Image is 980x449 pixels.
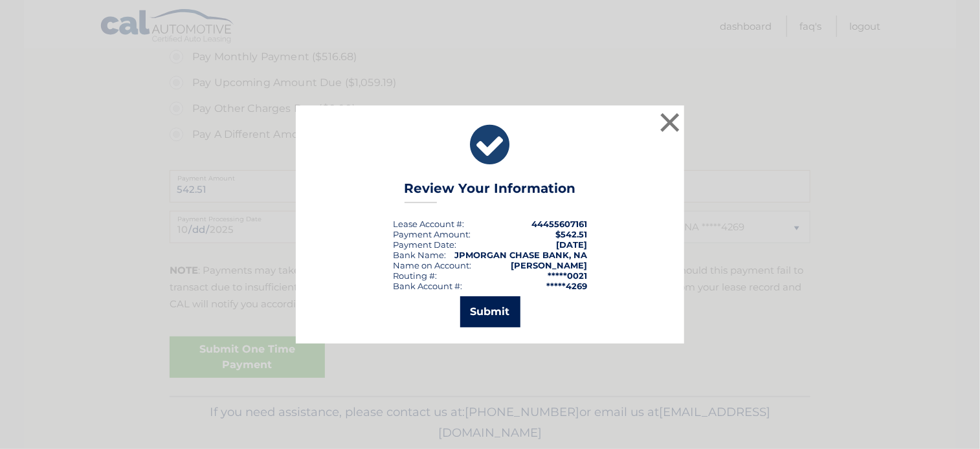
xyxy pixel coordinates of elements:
div: : [393,239,456,250]
div: Bank Name: [393,250,446,260]
span: $542.51 [555,229,587,239]
strong: [PERSON_NAME] [511,260,587,270]
span: [DATE] [556,239,587,250]
h3: Review Your Information [405,181,576,203]
div: Payment Amount: [393,229,471,239]
button: Submit [460,296,520,327]
div: Name on Account: [393,260,471,270]
div: Bank Account #: [393,281,462,291]
div: Routing #: [393,270,437,281]
span: Payment Date [393,239,454,250]
div: Lease Account #: [393,219,464,229]
strong: JPMORGAN CHASE BANK, NA [454,250,587,260]
strong: 44455607161 [531,219,587,229]
button: × [657,109,683,135]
